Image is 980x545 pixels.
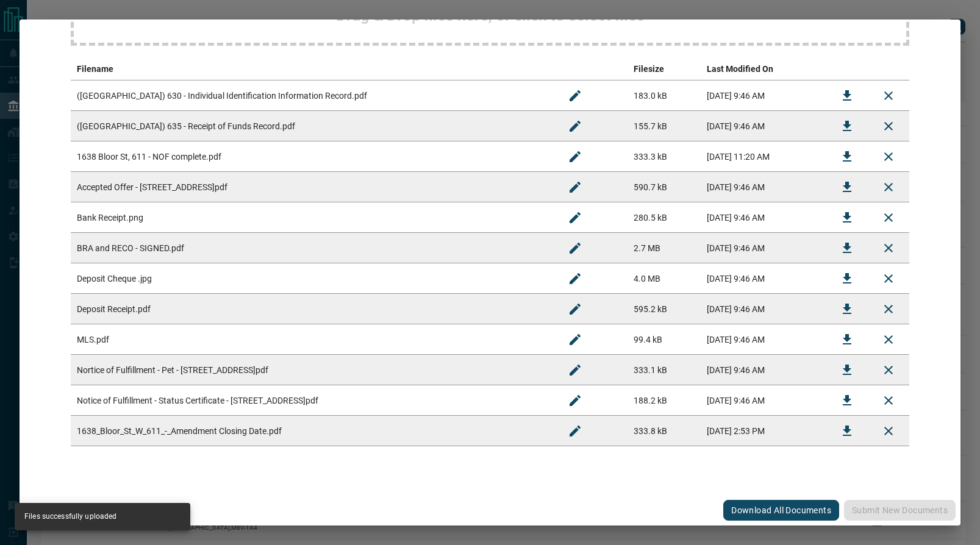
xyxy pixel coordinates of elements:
[71,233,554,263] td: BRA and RECO - SIGNED.pdf
[560,142,590,171] button: Rename
[874,203,903,232] button: Remove File
[560,112,590,141] button: Rename
[874,294,903,324] button: Remove File
[874,355,903,385] button: Remove File
[701,58,826,80] th: Last Modified On
[832,81,862,110] button: Download
[24,507,116,527] div: Files successfully uploaded
[723,500,839,521] button: Download All Documents
[832,355,862,385] button: Download
[628,294,701,324] td: 595.2 kB
[874,81,903,110] button: Remove File
[826,58,868,80] th: download action column
[71,141,554,172] td: 1638 Bloor St, 611 - NOF complete.pdf
[701,172,826,202] td: [DATE] 9:46 AM
[71,263,554,294] td: Deposit Cheque .jpg
[71,324,554,355] td: MLS.pdf
[628,324,701,355] td: 99.4 kB
[560,325,590,354] button: Rename
[560,81,590,110] button: Rename
[560,355,590,385] button: Rename
[701,202,826,233] td: [DATE] 9:46 AM
[832,386,862,415] button: Download
[874,416,903,446] button: Remove File
[832,233,862,263] button: Download
[71,80,554,111] td: ([GEOGRAPHIC_DATA]) 630 - Individual Identification Information Record.pdf
[71,416,554,446] td: 1638_Bloor_St_W_611_-_Amendment Closing Date.pdf
[71,355,554,385] td: Nortice of Fulfillment - Pet - [STREET_ADDRESS]pdf
[832,264,862,293] button: Download
[560,203,590,232] button: Rename
[832,294,862,324] button: Download
[832,173,862,202] button: Download
[701,294,826,324] td: [DATE] 9:46 AM
[560,416,590,446] button: Rename
[71,58,554,80] th: Filename
[868,58,909,80] th: delete file action column
[628,111,701,141] td: 155.7 kB
[560,233,590,263] button: Rename
[832,416,862,446] button: Download
[71,385,554,416] td: Notice of Fulfillment - Status Certificate - [STREET_ADDRESS]pdf
[560,264,590,293] button: Rename
[628,263,701,294] td: 4.0 MB
[628,233,701,263] td: 2.7 MB
[628,416,701,446] td: 333.8 kB
[701,233,826,263] td: [DATE] 9:46 AM
[874,325,903,354] button: Remove File
[874,173,903,202] button: Remove File
[874,386,903,415] button: Remove File
[701,416,826,446] td: [DATE] 2:53 PM
[874,233,903,263] button: Remove File
[628,141,701,172] td: 333.3 kB
[628,172,701,202] td: 590.7 kB
[701,141,826,172] td: [DATE] 11:20 AM
[560,173,590,202] button: Rename
[874,112,903,141] button: Remove File
[71,294,554,324] td: Deposit Receipt.pdf
[832,203,862,232] button: Download
[832,142,862,171] button: Download
[874,142,903,171] button: Remove File
[554,58,628,80] th: edit column
[71,202,554,233] td: Bank Receipt.png
[701,385,826,416] td: [DATE] 9:46 AM
[71,172,554,202] td: Accepted Offer - [STREET_ADDRESS]pdf
[701,355,826,385] td: [DATE] 9:46 AM
[701,111,826,141] td: [DATE] 9:46 AM
[628,355,701,385] td: 333.1 kB
[874,264,903,293] button: Remove File
[560,294,590,324] button: Rename
[560,386,590,415] button: Rename
[71,111,554,141] td: ([GEOGRAPHIC_DATA]) 635 - Receipt of Funds Record.pdf
[832,325,862,354] button: Download
[701,324,826,355] td: [DATE] 9:46 AM
[628,58,701,80] th: Filesize
[628,202,701,233] td: 280.5 kB
[701,263,826,294] td: [DATE] 9:46 AM
[628,385,701,416] td: 188.2 kB
[628,80,701,111] td: 183.0 kB
[832,112,862,141] button: Download
[701,80,826,111] td: [DATE] 9:46 AM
